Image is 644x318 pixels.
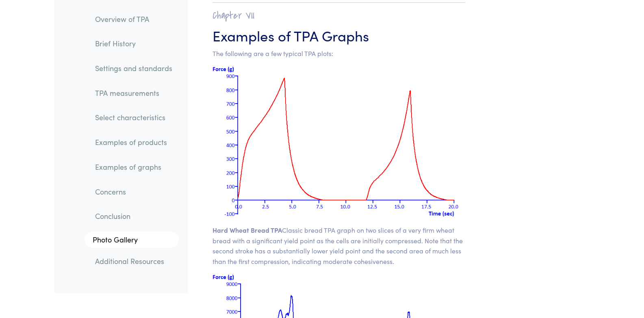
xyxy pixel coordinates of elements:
[212,65,466,217] img: graph of hard wheat bread under compression
[89,35,179,53] a: Brief History
[89,108,179,127] a: Select characteristics
[89,207,179,226] a: Conclusion
[212,25,466,45] h3: Examples of TPA Graphs
[89,252,179,270] a: Additional Resources
[212,225,466,266] p: Classic bread TPA graph on two slices of a very firm wheat bread with a significant yield point a...
[89,133,179,152] a: Examples of products
[89,84,179,102] a: TPA measurements
[89,59,179,78] a: Settings and standards
[89,10,179,28] a: Overview of TPA
[212,9,466,22] h2: Chapter VII
[85,231,179,248] a: Photo Gallery
[89,158,179,176] a: Examples of graphs
[89,182,179,201] a: Concerns
[212,225,282,234] span: Hard Wheat Bread TPA
[212,48,466,59] p: The following are a few typical TPA plots:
